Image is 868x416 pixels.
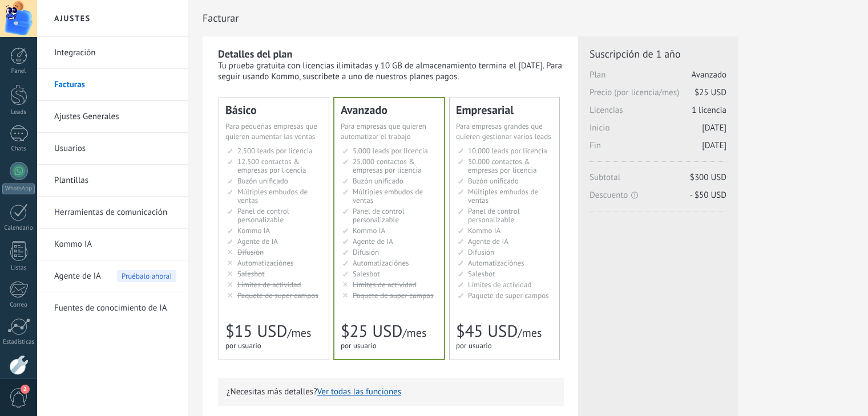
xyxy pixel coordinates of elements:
[353,269,380,279] span: Salesbot
[518,325,542,340] span: /mes
[402,325,426,340] span: /mes
[54,37,176,69] a: Integración
[590,87,726,105] span: Precio (por licencia/mes)
[237,176,288,186] span: Buzón unificado
[37,292,188,324] li: Fuentes de conocimiento de IA
[237,206,289,225] span: Panel de control personalizable
[225,341,261,350] span: por usuario
[353,291,434,300] span: Paquete de super campos
[54,260,101,292] span: Agente de IA
[468,236,508,246] span: Agente de IA
[54,292,176,324] a: Fuentes de conocimiento de IA
[37,197,188,229] li: Herramientas de comunicación
[287,325,311,340] span: /mes
[590,70,726,87] span: Plan
[468,280,532,289] span: Límites de actividad
[54,69,176,101] a: Facturas
[227,386,555,397] p: ¿Necesitas más detalles?
[237,291,318,300] span: Paquete de super campos
[37,260,188,292] li: Agente de IA
[225,320,287,342] span: $15 USD
[237,146,313,156] span: 2.500 leads por licencia
[468,247,494,257] span: Difusión
[353,258,409,268] span: Automatizaciónes
[2,109,35,116] div: Leads
[218,60,564,82] div: Tu prueba gratuita con licencias ilimitadas y 10 GB de almacenamiento termina el [DATE]. Para seg...
[353,176,403,186] span: Buzón unificado
[117,270,176,282] span: Pruébalo ahora!
[54,197,176,229] a: Herramientas de comunicación
[37,101,188,133] li: Ajustes Generales
[353,226,385,235] span: Kommo IA
[203,12,239,24] span: Facturar
[37,37,188,69] li: Integración
[37,229,188,260] li: Kommo IA
[353,236,393,246] span: Agente de IA
[353,206,405,225] span: Panel de control personalizable
[468,187,538,205] span: Múltiples embudos de ventas
[54,101,176,133] a: Ajustes Generales
[692,105,726,116] span: 1 licencia
[2,68,35,75] div: Panel
[37,133,188,165] li: Usuarios
[225,121,317,141] span: Para pequeñas empresas que quieren aumentar las ventas
[2,264,35,272] div: Listas
[54,229,176,260] a: Kommo IA
[21,385,30,394] span: 2
[237,258,294,268] span: Automatizaciónes
[237,247,264,257] span: Difusión
[456,341,492,350] span: por usuario
[237,157,306,175] span: 12.500 contactos & empresas por licencia
[468,176,519,186] span: Buzón unificado
[590,190,726,201] span: Descuento
[456,121,551,141] span: Para empresas grandes que quieren gestionar varios leads
[341,104,438,116] div: Avanzado
[237,226,270,235] span: Kommo IA
[353,247,379,257] span: Difusión
[2,225,35,232] div: Calendario
[2,183,35,194] div: WhatsApp
[2,338,35,346] div: Estadísticas
[468,291,549,300] span: Paquete de super campos
[468,258,524,268] span: Automatizaciónes
[456,104,553,116] div: Empresarial
[590,172,726,190] span: Subtotal
[690,172,726,183] span: $300 USD
[468,226,500,235] span: Kommo IA
[54,165,176,197] a: Plantillas
[2,301,35,309] div: Correo
[237,269,265,279] span: Salesbot
[468,206,520,225] span: Panel de control personalizable
[353,157,421,175] span: 25.000 contactos & empresas por licencia
[2,145,35,153] div: Chats
[590,105,726,123] span: Licencias
[353,187,423,205] span: Múltiples embudos de ventas
[590,123,726,140] span: Inicio
[54,260,176,292] a: Agente de IA Pruébalo ahora!
[237,187,308,205] span: Múltiples embudos de ventas
[692,70,726,80] span: Avanzado
[37,69,188,101] li: Facturas
[702,140,726,151] span: [DATE]
[341,121,426,141] span: Para empresas que quieren automatizar el trabajo
[341,341,377,350] span: por usuario
[225,104,322,116] div: Básico
[702,123,726,133] span: [DATE]
[468,269,495,279] span: Salesbot
[468,157,536,175] span: 50.000 contactos & empresas por licencia
[237,236,278,246] span: Agente de IA
[468,146,547,156] span: 10.000 leads por licencia
[317,386,401,397] button: Ver todas las funciones
[54,133,176,165] a: Usuarios
[237,280,301,289] span: Límites de actividad
[695,87,726,98] span: $25 USD
[690,190,726,201] span: - $50 USD
[456,320,518,342] span: $45 USD
[341,320,402,342] span: $25 USD
[353,280,417,289] span: Límites de actividad
[218,47,292,60] b: Detalles del plan
[37,165,188,197] li: Plantillas
[353,146,428,156] span: 5.000 leads por licencia
[590,47,726,60] span: Suscripción de 1 año
[590,140,726,158] span: Fin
